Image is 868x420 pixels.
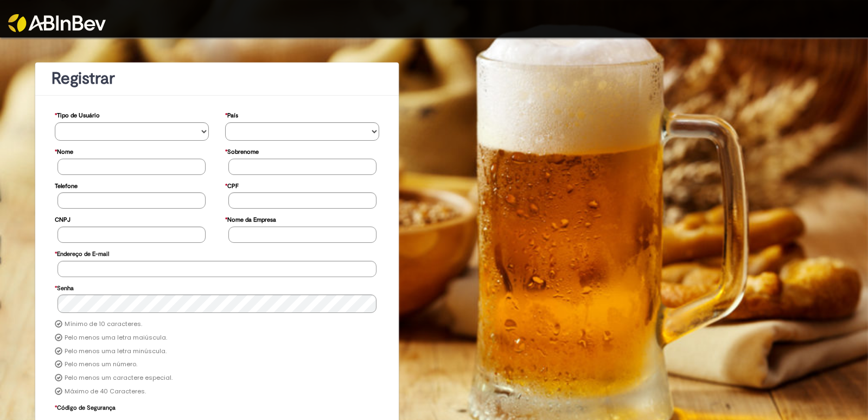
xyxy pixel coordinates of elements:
label: Endereço de E-mail [55,245,109,261]
label: Telefone [55,177,78,193]
label: Pelo menos um caractere especial. [65,374,173,383]
label: Mínimo de 10 caracteres. [65,320,142,329]
label: Nome da Empresa [225,211,276,227]
h1: Registrar [52,70,382,87]
label: Máximo de 40 Caracteres. [65,387,146,396]
label: Pelo menos uma letra maiúscula. [65,334,167,342]
label: País [225,106,238,122]
label: Pelo menos uma letra minúscula. [65,347,167,356]
label: Código de Segurança [55,399,116,415]
label: CNPJ [55,211,71,227]
label: Tipo de Usuário [55,106,100,122]
img: ABInbev-white.png [8,14,106,32]
label: CPF [225,177,239,193]
label: Sobrenome [225,143,259,159]
label: Nome [55,143,73,159]
label: Pelo menos um número. [65,360,137,369]
label: Senha [55,279,74,295]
